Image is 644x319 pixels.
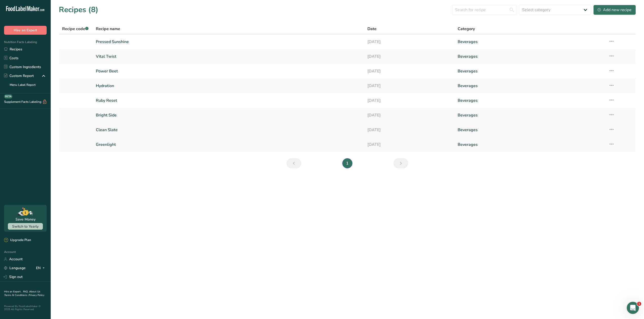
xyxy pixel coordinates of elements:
a: [DATE] [367,36,452,47]
a: [DATE] [367,81,452,91]
a: About Us . [4,290,40,297]
span: Date [367,26,377,32]
a: Beverages [458,139,602,150]
a: Ruby Reset [96,95,361,106]
span: Recipe code [62,26,88,32]
span: Switch to Yearly [12,224,39,229]
a: FAQ . [23,290,29,293]
span: Category [458,26,475,32]
a: Power Beet [96,66,361,76]
a: Greenlight [96,139,361,150]
div: EN [36,265,47,271]
a: Privacy Policy [29,293,44,297]
a: Language [4,264,26,272]
a: [DATE] [367,66,452,76]
span: Recipe name [96,26,120,32]
button: Add new recipe [593,5,636,15]
a: Vital Twist [96,51,361,62]
a: Beverages [458,36,602,47]
a: Pressed Sunshine [96,36,361,47]
div: Save Money [15,217,35,222]
a: Next page [393,158,408,168]
div: Upgrade Plan [4,238,31,243]
a: Hydration [96,81,361,91]
a: Terms & Conditions . [4,293,29,297]
a: Hire an Expert . [4,290,22,293]
a: Clean Slate [96,125,361,135]
a: Beverages [458,51,602,62]
button: Switch to Yearly [8,223,43,230]
a: Beverages [458,125,602,135]
a: Beverages [458,66,602,76]
div: Add new recipe [598,7,632,13]
a: [DATE] [367,95,452,106]
a: [DATE] [367,51,452,62]
div: BETA [4,94,12,98]
iframe: Intercom live chat [627,302,639,314]
a: [DATE] [367,125,452,135]
h1: Recipes (8) [59,4,98,15]
a: [DATE] [367,110,452,121]
button: Hire an Expert [4,26,47,35]
div: Custom Report [4,73,34,78]
div: Powered By FoodLabelMaker © 2025 All Rights Reserved [4,305,47,311]
a: [DATE] [367,139,452,150]
a: Beverages [458,95,602,106]
a: Beverages [458,110,602,121]
a: Beverages [458,81,602,91]
span: 1 [637,302,641,306]
input: Search for recipe [452,5,517,15]
a: Previous page [287,158,301,168]
a: Bright Side [96,110,361,121]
